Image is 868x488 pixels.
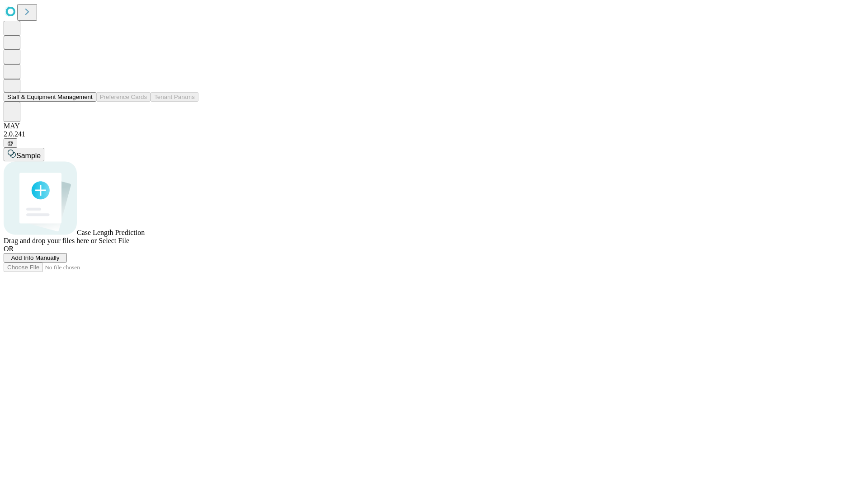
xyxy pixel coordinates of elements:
button: Add Info Manually [4,253,67,263]
span: Sample [16,152,41,160]
div: 2.0.241 [4,130,864,138]
span: OR [4,245,14,253]
button: Sample [4,148,44,161]
span: Add Info Manually [11,254,60,261]
span: Select File [99,237,129,244]
button: Tenant Params [151,92,198,102]
span: Case Length Prediction [77,229,145,236]
span: Drag and drop your files here or [4,237,97,244]
button: Preference Cards [96,92,151,102]
button: Staff & Equipment Management [4,92,96,102]
button: @ [4,138,17,148]
div: MAY [4,122,864,130]
span: @ [7,140,14,146]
